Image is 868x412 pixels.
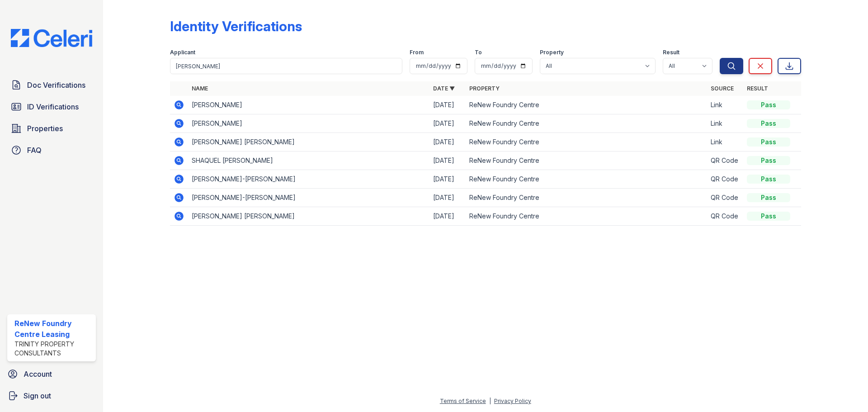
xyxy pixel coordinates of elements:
[4,387,99,405] a: Sign out
[188,114,429,133] td: [PERSON_NAME]
[466,133,707,152] td: ReNew Foundry Centre
[429,133,466,152] td: [DATE]
[188,96,429,114] td: [PERSON_NAME]
[14,340,92,358] div: Trinity Property Consultants
[747,156,790,165] div: Pass
[707,189,743,207] td: QR Code
[466,189,707,207] td: ReNew Foundry Centre
[429,189,466,207] td: [DATE]
[429,114,466,133] td: [DATE]
[410,49,424,56] label: From
[466,152,707,170] td: ReNew Foundry Centre
[663,49,679,56] label: Result
[747,175,790,184] div: Pass
[429,152,466,170] td: [DATE]
[707,152,743,170] td: QR Code
[188,189,429,207] td: [PERSON_NAME]-[PERSON_NAME]
[27,145,42,156] span: FAQ
[747,137,790,147] div: Pass
[27,101,79,112] span: ID Verifications
[707,133,743,152] td: Link
[27,80,85,90] span: Doc Verifications
[170,58,402,74] input: Search by name or phone number
[188,170,429,189] td: [PERSON_NAME]-[PERSON_NAME]
[747,193,790,202] div: Pass
[747,119,790,128] div: Pass
[7,141,96,159] a: FAQ
[466,170,707,189] td: ReNew Foundry Centre
[192,85,208,92] a: Name
[466,114,707,133] td: ReNew Foundry Centre
[747,100,790,109] div: Pass
[27,123,63,134] span: Properties
[188,133,429,152] td: [PERSON_NAME] [PERSON_NAME]
[7,98,96,116] a: ID Verifications
[188,152,429,170] td: SHAQUEL [PERSON_NAME]
[14,318,92,340] div: ReNew Foundry Centre Leasing
[170,49,195,56] label: Applicant
[24,369,52,379] span: Account
[7,119,96,137] a: Properties
[707,96,743,114] td: Link
[24,390,51,401] span: Sign out
[475,49,482,56] label: To
[466,207,707,226] td: ReNew Foundry Centre
[494,398,531,404] a: Privacy Policy
[4,365,99,383] a: Account
[170,18,302,34] div: Identity Verifications
[7,76,96,94] a: Doc Verifications
[188,207,429,226] td: [PERSON_NAME] [PERSON_NAME]
[4,29,99,47] img: CE_Logo_Blue-a8612792a0a2168367f1c8372b55b34899dd931a85d93a1a3d3e32e68fde9ad4.png
[429,170,466,189] td: [DATE]
[469,85,500,92] a: Property
[747,212,790,221] div: Pass
[489,398,491,404] div: |
[747,85,768,92] a: Result
[440,398,486,404] a: Terms of Service
[429,96,466,114] td: [DATE]
[433,85,455,92] a: Date ▼
[711,85,734,92] a: Source
[707,207,743,226] td: QR Code
[429,207,466,226] td: [DATE]
[707,170,743,189] td: QR Code
[540,49,564,56] label: Property
[466,96,707,114] td: ReNew Foundry Centre
[707,114,743,133] td: Link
